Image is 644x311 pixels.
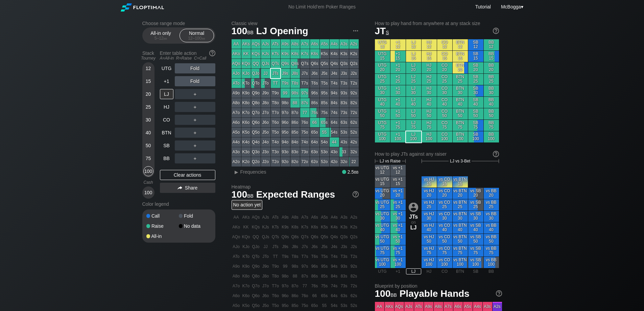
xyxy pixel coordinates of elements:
[261,157,270,166] div: J2o
[437,120,452,131] div: CO 75
[271,147,280,157] div: T3o
[241,49,251,59] div: KK
[310,147,319,157] div: 63o
[484,51,499,62] div: BB 15
[271,98,280,108] div: T8o
[339,108,349,117] div: 73s
[121,3,164,12] img: Floptimal logo
[468,85,483,96] div: SB 30
[390,97,406,108] div: +1 40
[241,59,251,68] div: KQo
[261,128,270,137] div: J5o
[339,39,349,49] div: A3s
[241,98,251,108] div: K8o
[390,74,406,85] div: +1 25
[232,39,241,49] div: AA
[241,88,251,98] div: K9o
[484,62,499,73] div: BB 20
[310,108,319,117] div: 76s
[349,147,359,157] div: 32s
[300,98,310,108] div: 87s
[281,59,290,68] div: Q9s
[339,59,349,68] div: Q3s
[437,39,452,50] div: CO 12
[232,108,241,117] div: A7o
[406,51,421,62] div: LJ 15
[281,157,290,166] div: 92o
[310,98,319,108] div: 86s
[349,59,359,68] div: Q2s
[453,51,468,62] div: BTN 15
[453,85,468,96] div: BTN 30
[271,128,280,137] div: T5o
[261,59,270,68] div: QJs
[261,79,270,88] div: JTo
[271,118,280,127] div: T6o
[437,131,452,142] div: CO 100
[290,88,300,98] div: 98s
[251,157,261,166] div: Q2o
[255,26,309,37] span: LJ Opening
[281,98,290,108] div: 98o
[281,88,290,98] div: 99
[281,147,290,157] div: 93o
[281,39,290,49] div: A9s
[290,118,300,127] div: 86o
[251,147,261,157] div: Q3o
[271,39,280,49] div: ATs
[468,51,483,62] div: SB 15
[468,97,483,108] div: SB 40
[271,59,280,68] div: QTs
[271,137,280,147] div: T4o
[251,39,261,49] div: AQs
[300,137,310,147] div: 74o
[310,39,319,49] div: A6s
[501,4,521,9] span: McBogga
[330,108,339,117] div: 74s
[232,128,241,137] div: A5o
[251,49,261,59] div: KQs
[390,120,406,131] div: +1 75
[300,157,310,166] div: 72o
[406,62,421,73] div: LJ 20
[330,39,339,49] div: A4s
[278,4,366,11] div: No Limit Hold’em Poker Ranges
[232,88,241,98] div: A9o
[375,21,499,26] h2: How to play hand from anywhere at any stack size
[300,128,310,137] div: 75o
[437,97,452,108] div: CO 40
[232,79,241,88] div: ATo
[375,151,499,157] div: How to play JTs against any raiser
[175,115,215,125] div: ＋
[320,59,329,68] div: Q5s
[143,63,153,73] div: 12
[339,147,349,157] div: 33
[143,140,153,151] div: 50
[281,69,290,78] div: J9s
[453,120,468,131] div: BTN 75
[232,98,241,108] div: A8o
[409,202,418,212] img: icon-avatar.b40e07d9.svg
[241,147,251,157] div: K3o
[247,28,254,36] span: bb
[390,131,406,142] div: +1 100
[330,98,339,108] div: 84s
[300,147,310,157] div: 73o
[499,3,524,10] div: ▾
[453,131,468,142] div: BTN 100
[232,157,241,166] div: A2o
[290,69,300,78] div: J8s
[143,115,153,125] div: 30
[261,69,270,78] div: JJ
[320,128,329,137] div: 55
[310,118,319,127] div: 66
[310,157,319,166] div: 62o
[375,108,390,119] div: UTG 50
[160,63,173,73] div: UTG
[453,62,468,73] div: BTN 20
[232,118,241,127] div: A6o
[386,28,389,36] span: s
[241,118,251,127] div: K6o
[320,108,329,117] div: 75s
[310,49,319,59] div: K6s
